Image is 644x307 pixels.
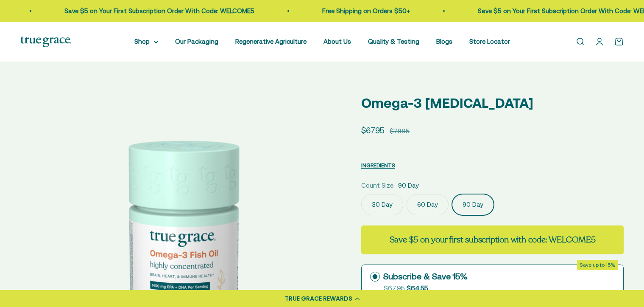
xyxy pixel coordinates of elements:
[285,294,352,303] div: TRUE GRACE REWARDS
[235,38,307,45] a: Regenerative Agriculture
[390,234,596,245] strong: Save $5 on your first subscription with code: WELCOME5
[398,180,419,191] span: 90 Day
[361,162,395,169] span: INGREDIENTS
[390,126,410,136] compare-at-price: $79.95
[368,38,419,45] a: Quality & Testing
[436,38,452,45] a: Blogs
[322,7,410,14] a: Free Shipping on Orders $50+
[361,124,385,137] sale-price: $67.95
[361,180,395,191] legend: Count Size:
[361,160,395,170] button: INGREDIENTS
[175,38,218,45] a: Our Packaging
[64,6,254,16] p: Save $5 on Your First Subscription Order With Code: WELCOME5
[323,38,351,45] a: About Us
[469,38,510,45] a: Store Locator
[361,92,624,114] p: Omega-3 [MEDICAL_DATA]
[134,37,158,47] summary: Shop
